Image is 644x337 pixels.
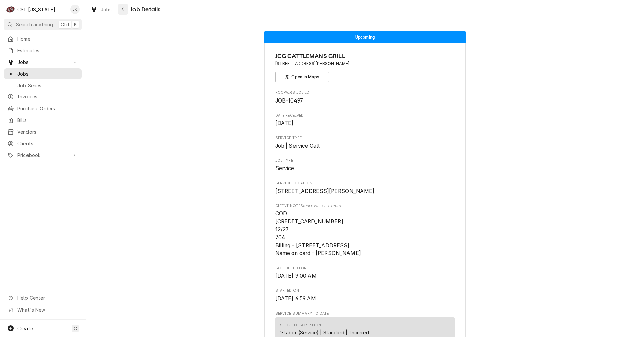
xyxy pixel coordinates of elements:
[17,152,68,159] span: Pricebook
[17,6,55,13] div: CSI [US_STATE]
[275,203,455,209] span: Client Notes
[101,6,112,13] span: Jobs
[275,210,455,257] span: [object Object]
[275,52,455,82] div: Client Information
[275,113,455,127] div: Date Received
[4,150,82,161] a: Go to Pricebook
[74,21,77,28] span: K
[4,103,82,114] a: Purchase Orders
[275,135,455,150] div: Service Type
[275,158,455,163] span: Job Type
[275,120,294,126] span: [DATE]
[4,115,82,126] a: Bills
[4,304,82,315] a: Go to What's New
[17,128,78,135] span: Vendors
[275,311,455,316] span: Service Summary To Date
[275,165,294,172] span: Service
[74,325,77,332] span: C
[275,164,455,173] span: Job Type
[303,204,341,208] span: (Only Visible to You)
[4,126,82,137] a: Vendors
[275,288,455,302] div: Started On
[17,82,78,89] span: Job Series
[275,135,455,141] span: Service Type
[275,97,303,104] span: JOB-10497
[275,288,455,293] span: Started On
[4,45,82,56] a: Estimates
[4,68,82,79] a: Jobs
[264,31,466,43] div: Status
[17,105,78,112] span: Purchase Orders
[275,181,455,195] div: Service Location
[275,158,455,173] div: Job Type
[275,295,455,303] span: Started On
[17,294,77,301] span: Help Center
[275,188,375,194] span: [STREET_ADDRESS][PERSON_NAME]
[17,70,78,77] span: Jobs
[275,266,455,271] span: Scheduled For
[17,140,78,147] span: Clients
[4,138,82,149] a: Clients
[70,5,80,14] div: JK
[275,210,361,256] span: COD [CREDIT_CARD_NUMBER] 12/27 704 Billing - [STREET_ADDRESS] Name on card - [PERSON_NAME]
[275,142,455,150] span: Service Type
[17,93,78,100] span: Invoices
[275,187,455,195] span: Service Location
[275,90,455,105] div: Roopairs Job ID
[275,61,455,67] span: Address
[275,273,317,279] span: [DATE] 9:00 AM
[275,295,316,302] span: [DATE] 6:59 AM
[4,91,82,102] a: Invoices
[4,292,82,304] a: Go to Help Center
[6,5,15,14] div: C
[4,19,82,30] button: Search anythingCtrlK
[275,203,455,257] div: [object Object]
[275,113,455,118] span: Date Received
[17,117,78,124] span: Bills
[17,35,78,42] span: Home
[118,4,128,15] button: Navigate back
[17,306,77,313] span: What's New
[275,143,320,149] span: Job | Service Call
[355,35,375,39] span: Upcoming
[275,266,455,280] div: Scheduled For
[4,33,82,44] a: Home
[70,5,80,14] div: Jeff Kuehl's Avatar
[275,52,455,61] span: Name
[280,329,369,336] div: 1-Labor (Service) | Standard | Incurred
[17,59,68,66] span: Jobs
[17,326,33,331] span: Create
[280,323,321,328] div: Short Description
[6,5,15,14] div: CSI Kentucky's Avatar
[4,57,82,68] a: Go to Jobs
[4,80,82,91] a: Job Series
[275,97,455,105] span: Roopairs Job ID
[275,181,455,186] span: Service Location
[275,272,455,280] span: Scheduled For
[275,119,455,127] span: Date Received
[275,90,455,95] span: Roopairs Job ID
[128,5,161,14] span: Job Details
[61,21,69,28] span: Ctrl
[16,21,53,28] span: Search anything
[88,4,115,15] a: Jobs
[17,47,78,54] span: Estimates
[275,72,329,82] button: Open in Maps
